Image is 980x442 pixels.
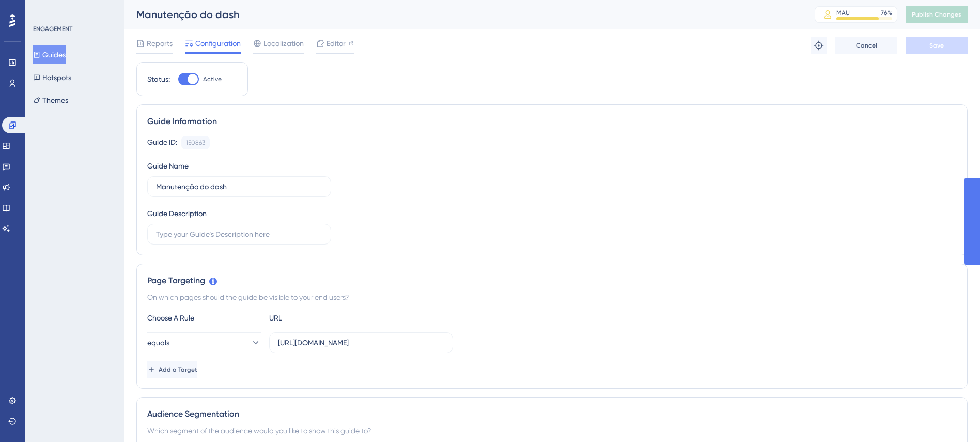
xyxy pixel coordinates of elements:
[136,7,789,22] div: Manutenção do dash
[147,37,173,50] span: Reports
[147,275,957,287] div: Page Targeting
[147,408,957,420] div: Audience Segmentation
[156,228,322,240] input: Type your Guide’s Description here
[33,91,68,110] button: Themes
[147,136,177,149] div: Guide ID:
[881,9,892,17] div: 76 %
[33,25,72,33] div: ENGAGEMENT
[278,337,444,348] input: yourwebsite.com/path
[147,312,261,324] div: Choose A Rule
[147,361,197,378] button: Add a Target
[159,365,197,374] span: Add a Target
[906,37,968,54] button: Save
[33,45,66,64] button: Guides
[269,312,383,324] div: URL
[147,73,170,85] div: Status:
[147,160,189,172] div: Guide Name
[203,75,222,83] span: Active
[147,115,957,128] div: Guide Information
[147,291,957,303] div: On which pages should the guide be visible to your end users?
[326,37,346,50] span: Editor
[147,332,261,353] button: equals
[147,207,207,220] div: Guide Description
[195,37,241,50] span: Configuration
[147,337,169,349] span: equals
[263,37,304,50] span: Localization
[856,41,877,50] span: Cancel
[835,37,897,54] button: Cancel
[912,10,961,19] span: Publish Changes
[937,401,968,432] iframe: UserGuiding AI Assistant Launcher
[33,68,71,87] button: Hotspots
[836,9,850,17] div: MAU
[906,6,968,23] button: Publish Changes
[156,181,322,192] input: Type your Guide’s Name here
[929,41,944,50] span: Save
[147,424,957,437] div: Which segment of the audience would you like to show this guide to?
[186,139,205,147] div: 150863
